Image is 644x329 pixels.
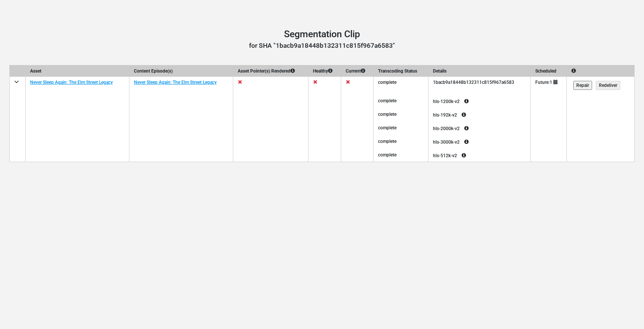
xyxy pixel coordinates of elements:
td: 1bacb9a18448b132311c815f967a6583 [428,77,530,94]
a: Never Sleep Again: The Elm Street Legacy [30,80,113,85]
a: Never Sleep Again: The Elm Street Legacy [134,80,217,85]
th: Scheduled [530,65,567,77]
th: Details [428,65,530,77]
th: Healthy [308,65,341,77]
td: complete [374,77,428,94]
th: Transcoding Status [374,65,428,77]
td: Future: [530,77,567,94]
th: Asset Pointer(s) Rendered [233,65,308,77]
div: complete [374,149,428,161]
div: complete [374,136,428,147]
h1: Segmentation Clip [9,29,635,40]
input: Repair [573,81,592,90]
th: Current [341,65,374,77]
div: hls-192k-v2 [428,108,530,121]
h3: for SHA "1bacb9a18448b132311c815f967a6583" [9,42,635,50]
div: hls-1200k-v2 [428,94,530,108]
div: complete [374,95,428,106]
div: complete [374,109,428,120]
th: Asset [25,65,129,77]
div: hls-512k-v2 [428,148,530,162]
div: 1 [550,79,552,86]
th: Content Episode(s) [129,65,233,77]
div: complete [374,122,428,133]
div: hls-2000k-v2 [428,121,530,135]
input: Redeliver [596,81,620,90]
div: hls-3000k-v2 [428,135,530,148]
